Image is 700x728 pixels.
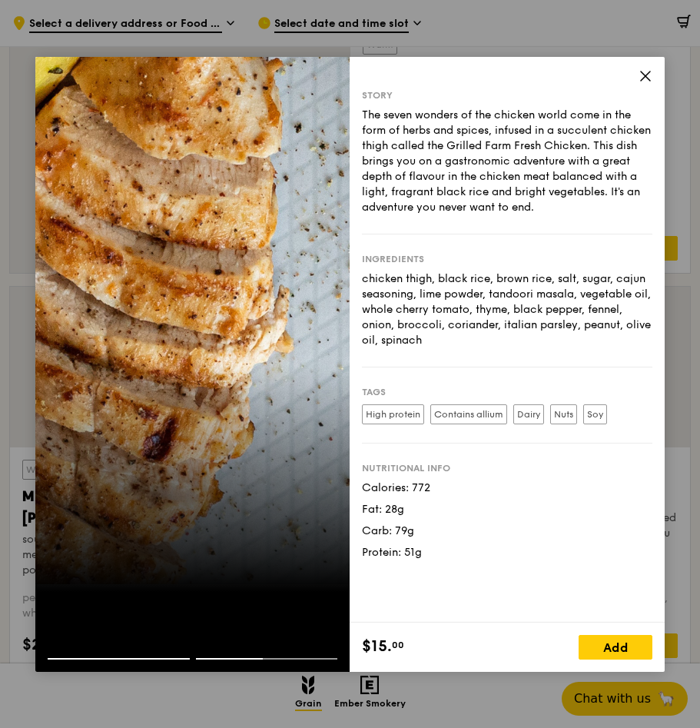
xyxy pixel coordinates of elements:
div: Nutritional info [362,462,652,474]
div: Add [579,635,652,660]
div: Carb: 79g [362,524,652,539]
label: Contains allium [430,404,507,424]
span: $15. [362,635,392,658]
div: Protein: 51g [362,545,652,560]
label: High protein [362,404,424,424]
div: The seven wonders of the chicken world come in the form of herbs and spices, infused in a succule... [362,108,652,215]
div: Tags [362,386,652,398]
label: Soy [583,404,607,424]
div: Calories: 772 [362,480,652,496]
span: 00 [392,639,404,651]
div: chicken thigh, black rice, brown rice, salt, sugar, cajun seasoning, lime powder, tandoori masala... [362,271,652,348]
label: Dairy [513,404,544,424]
div: Fat: 28g [362,502,652,517]
label: Nuts [550,404,577,424]
div: Ingredients [362,253,652,265]
div: Story [362,89,652,101]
